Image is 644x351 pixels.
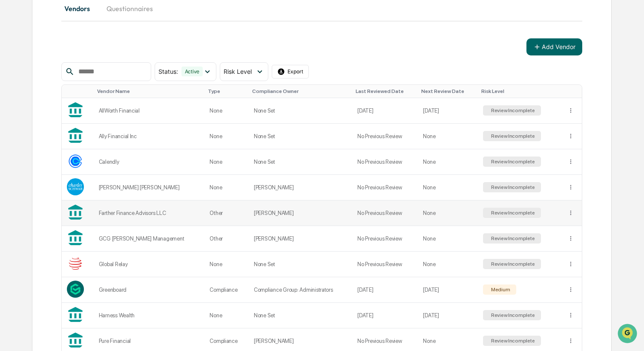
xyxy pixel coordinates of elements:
[204,200,249,226] td: Other
[204,252,249,277] td: None
[249,149,352,175] td: None Set
[204,98,249,124] td: None
[97,88,201,94] div: Toggle SortBy
[158,68,178,75] span: Status :
[9,65,24,81] img: 1746055101610-c473b297-6a78-478c-a979-82029cc54cd1
[17,124,54,132] span: Data Lookup
[204,226,249,252] td: Other
[489,287,510,293] div: Medium
[489,261,535,267] div: Review Incomplete
[352,303,418,328] td: [DATE]
[352,226,418,252] td: No Previous Review
[224,68,252,75] span: Risk Level
[356,88,414,94] div: Toggle SortBy
[60,144,103,151] a: Powered byPylon
[617,323,640,346] iframe: Open customer support
[9,125,15,131] div: 🔎
[249,98,352,124] td: None Set
[272,65,309,78] button: Export
[418,226,477,252] td: None
[204,175,249,200] td: None
[249,252,352,277] td: None Set
[99,235,200,242] div: GCG [PERSON_NAME] Management
[418,252,477,277] td: None
[569,88,578,94] div: Toggle SortBy
[352,175,418,200] td: No Previous Review
[418,98,477,124] td: [DATE]
[249,124,352,149] td: None Set
[352,252,418,277] td: No Previous Review
[418,200,477,226] td: None
[418,175,477,200] td: None
[352,149,418,175] td: No Previous Review
[70,107,106,116] span: Attestations
[489,133,535,139] div: Review Incomplete
[67,255,84,272] img: Vendor Logo
[69,88,90,94] div: Toggle SortBy
[99,261,200,267] div: Global Relay
[204,303,249,328] td: None
[418,303,477,328] td: [DATE]
[9,108,15,115] div: 🖐️
[99,312,200,319] div: Harness Wealth
[204,149,249,175] td: None
[29,65,140,74] div: Start new chat
[99,287,200,293] div: Greenboard
[99,184,200,191] div: [PERSON_NAME] [PERSON_NAME]
[9,18,155,32] p: How can we help?
[204,124,249,149] td: None
[418,124,477,149] td: None
[99,107,200,114] div: AllWorth Financial
[489,184,535,190] div: Review Incomplete
[29,74,108,81] div: We're available if you need us!
[67,153,84,170] img: Vendor Logo
[418,149,477,175] td: None
[99,338,200,344] div: Pure Financial
[22,39,141,48] input: Clear
[252,88,349,94] div: Toggle SortBy
[489,210,535,216] div: Review Incomplete
[481,88,559,94] div: Toggle SortBy
[5,104,58,119] a: 🖐️Preclearance
[352,277,418,303] td: [DATE]
[17,107,55,116] span: Preclearance
[352,124,418,149] td: No Previous Review
[526,38,582,55] button: Add Vendor
[58,104,109,119] a: 🗄️Attestations
[421,88,474,94] div: Toggle SortBy
[489,107,535,113] div: Review Incomplete
[67,178,84,195] img: Vendor Logo
[249,226,352,252] td: [PERSON_NAME]
[352,200,418,226] td: No Previous Review
[67,281,84,298] img: Vendor Logo
[489,338,535,344] div: Review Incomplete
[418,277,477,303] td: [DATE]
[249,277,352,303] td: Compliance Group: Administrators
[145,68,155,78] button: Start new chat
[62,108,69,115] div: 🗄️
[85,145,103,151] span: Pylon
[208,88,245,94] div: Toggle SortBy
[5,120,57,136] a: 🔎Data Lookup
[99,133,200,139] div: Ally Financial Inc
[249,303,352,328] td: None Set
[489,235,535,241] div: Review Incomplete
[352,98,418,124] td: [DATE]
[489,312,535,318] div: Review Incomplete
[204,277,249,303] td: Compliance
[99,210,200,216] div: Farther Finance Advisors LLC
[249,175,352,200] td: [PERSON_NAME]
[249,200,352,226] td: [PERSON_NAME]
[181,67,203,76] div: Active
[489,159,535,165] div: Review Incomplete
[99,159,200,165] div: Calendly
